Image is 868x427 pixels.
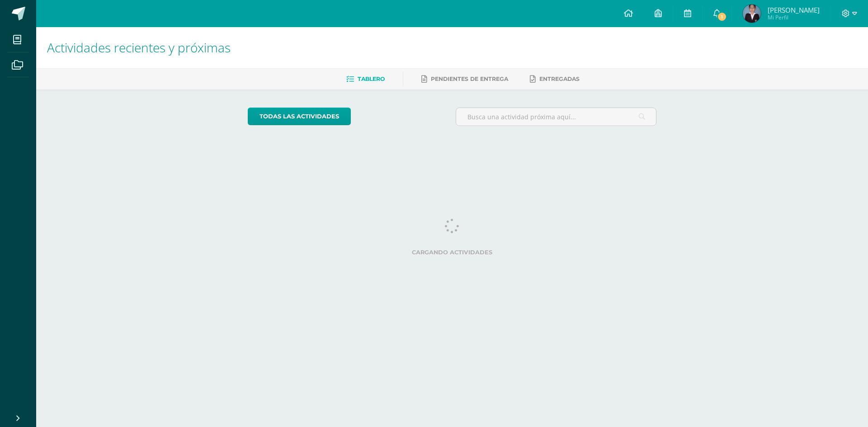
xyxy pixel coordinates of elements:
[47,39,231,56] span: Actividades recientes y próximas
[456,108,656,126] input: Busca una actividad próxima aquí...
[717,12,727,22] span: 1
[768,5,820,14] span: [PERSON_NAME]
[346,72,385,86] a: Tablero
[431,75,508,82] span: Pendientes de entrega
[248,249,657,256] label: Cargando actividades
[768,14,820,21] span: Mi Perfil
[539,75,580,82] span: Entregadas
[248,108,351,125] a: todas las Actividades
[421,72,508,86] a: Pendientes de entrega
[530,72,580,86] a: Entregadas
[358,75,385,82] span: Tablero
[743,5,761,23] img: 15e05934674df14ed11c6a1ad9006b45.png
